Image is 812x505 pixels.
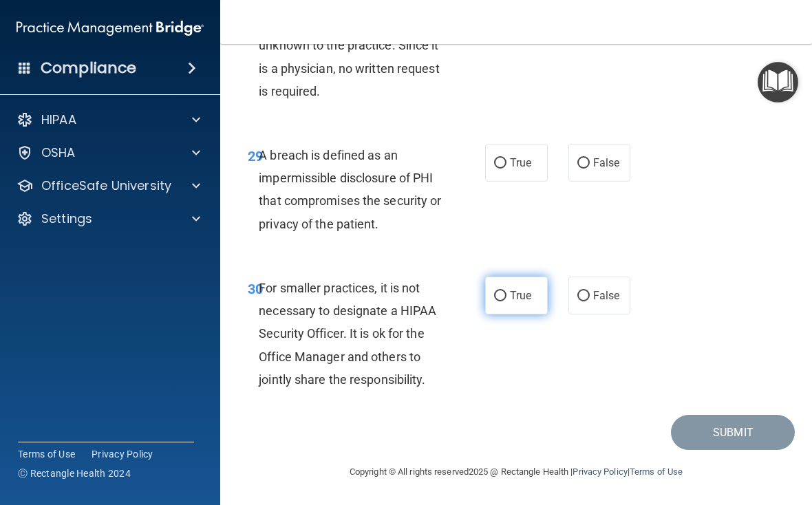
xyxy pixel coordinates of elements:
[248,148,263,164] span: 29
[577,158,590,169] input: False
[671,415,795,450] button: Submit
[577,291,590,301] input: False
[593,156,620,169] span: False
[18,447,75,461] a: Terms of Use
[17,178,200,194] a: OfficeSafe University
[758,62,798,103] button: Open Resource Center
[17,14,204,42] img: PMB logo
[593,289,620,302] span: False
[41,178,171,194] p: OfficeSafe University
[494,158,506,169] input: True
[18,466,131,480] span: Ⓒ Rectangle Health 2024
[17,211,200,227] a: Settings
[92,447,153,461] a: Privacy Policy
[17,144,200,161] a: OSHA
[630,466,683,477] a: Terms of Use
[259,281,436,387] span: For smaller practices, it is not necessary to designate a HIPAA Security Officer. It is ok for th...
[510,289,531,302] span: True
[510,156,531,169] span: True
[17,111,200,128] a: HIPAA
[259,148,441,231] span: A breach is defined as an impermissible disclosure of PHI that compromises the security or privac...
[265,450,767,494] div: Copyright © All rights reserved 2025 @ Rectangle Health | |
[41,111,76,128] p: HIPAA
[41,144,76,161] p: OSHA
[494,291,506,301] input: True
[41,211,92,227] p: Settings
[573,466,627,477] a: Privacy Policy
[41,58,136,78] h4: Compliance
[248,281,263,297] span: 30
